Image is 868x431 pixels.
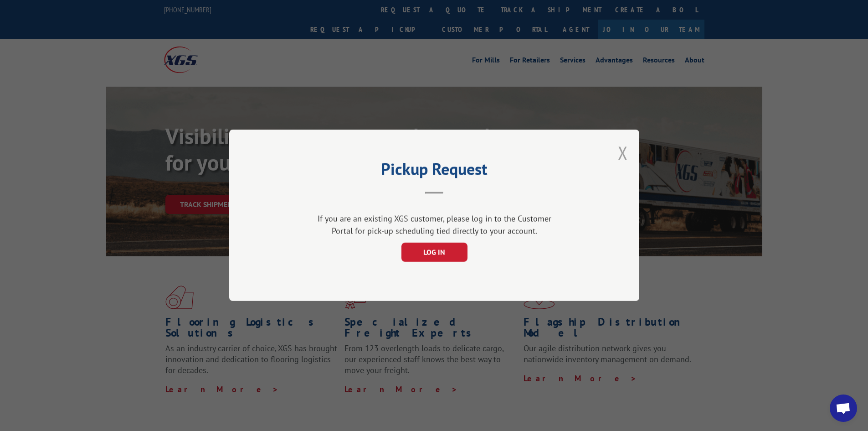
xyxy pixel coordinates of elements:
[401,249,467,257] a: LOG IN
[830,395,857,422] div: Open chat
[313,213,555,238] div: If you are an existing XGS customer, please log in to the Customer Portal for pick-up scheduling ...
[275,163,594,180] h2: Pickup Request
[401,243,467,262] button: LOG IN
[618,141,628,165] button: Close modal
